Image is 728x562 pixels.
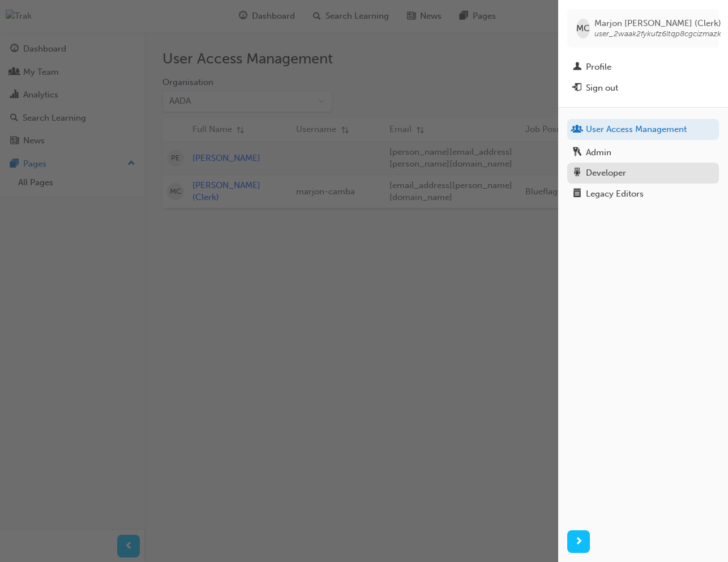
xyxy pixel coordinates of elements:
span: usergroup-icon [573,125,581,135]
div: Legacy Editors [586,188,644,201]
span: notepad-icon [573,189,581,199]
a: User Access Management [567,119,719,140]
span: next-icon [575,535,583,549]
span: MC [576,22,590,35]
span: Marjon [PERSON_NAME] (Clerk) [594,18,721,28]
a: Legacy Editors [567,184,719,205]
span: keys-icon [573,148,581,158]
a: Profile [567,57,719,78]
div: Sign out [586,82,618,95]
span: man-icon [573,62,581,73]
span: robot-icon [573,168,581,178]
a: Developer [567,163,719,184]
a: Admin [567,142,719,163]
button: Sign out [567,78,719,99]
span: exit-icon [573,83,581,93]
div: Developer [586,167,626,180]
div: Admin [586,146,611,159]
div: Profile [586,61,611,74]
span: user_2waak2fykufz6ltqp8cgcizmazk [594,29,721,39]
